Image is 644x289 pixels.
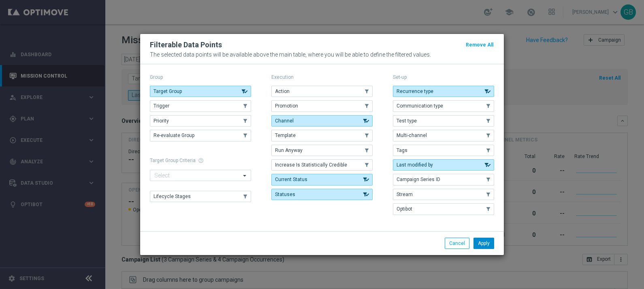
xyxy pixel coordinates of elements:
[271,159,373,171] button: Increase Is Statistically Credible
[271,115,373,127] button: Channel
[393,100,494,112] button: Communication type
[150,191,251,202] button: Lifecycle Stages
[393,189,494,200] button: Stream
[150,51,494,58] p: The selected data points will be available above the main table, where you will be able to define...
[275,103,298,109] span: Promotion
[465,40,494,49] button: Remove All
[150,74,251,80] p: Group
[271,189,373,200] button: Statuses
[150,130,251,141] button: Re-evaluate Group
[397,192,413,197] span: Stream
[393,145,494,156] button: Tags
[198,158,204,163] span: help_outline
[445,238,469,249] button: Cancel
[271,74,373,80] p: Execution
[150,158,251,163] h1: Target Group Criteria
[275,177,307,182] span: Current Status
[154,133,194,138] span: Re-evaluate Group
[150,100,251,112] button: Trigger
[275,162,347,168] span: Increase Is Statistically Credible
[275,192,295,197] span: Statuses
[393,130,494,141] button: Multi-channel
[397,206,412,212] span: Optibot
[397,118,417,124] span: Test type
[393,86,494,97] button: Recurrence type
[154,118,169,124] span: Priority
[150,40,222,50] h2: Filterable Data Points
[150,115,251,127] button: Priority
[393,74,494,80] p: Set-up
[150,86,251,97] button: Target Group
[393,115,494,127] button: Test type
[271,100,373,112] button: Promotion
[271,174,373,185] button: Current Status
[397,89,433,94] span: Recurrence type
[275,118,294,124] span: Channel
[154,89,182,94] span: Target Group
[397,133,427,138] span: Multi-channel
[154,103,169,109] span: Trigger
[275,133,296,138] span: Template
[271,145,373,156] button: Run Anyway
[473,238,494,249] button: Apply
[397,148,407,153] span: Tags
[397,103,443,109] span: Communication type
[393,174,494,185] button: Campaign Series ID
[271,130,373,141] button: Template
[275,148,303,153] span: Run Anyway
[271,86,373,97] button: Action
[397,177,440,182] span: Campaign Series ID
[393,159,494,171] button: Last modified by
[275,89,290,94] span: Action
[154,194,191,199] span: Lifecycle Stages
[393,203,494,215] button: Optibot
[397,162,433,168] span: Last modified by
